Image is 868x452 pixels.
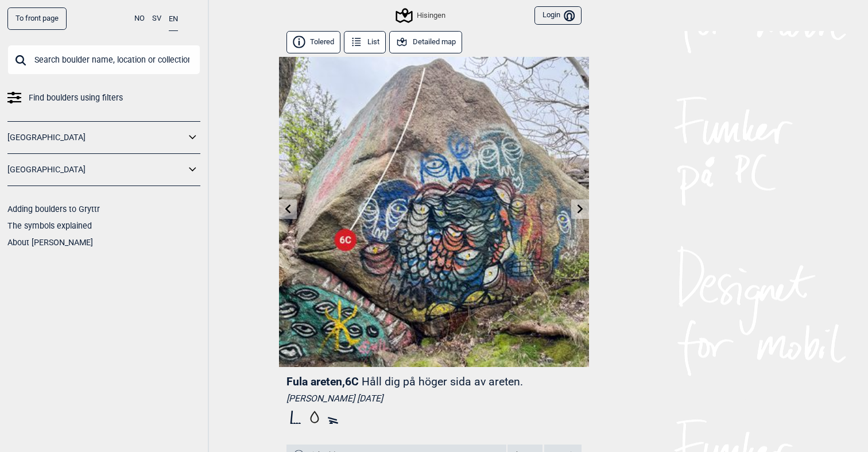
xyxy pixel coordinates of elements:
div: [PERSON_NAME] [DATE] [286,393,582,404]
a: [GEOGRAPHIC_DATA] [7,161,185,178]
button: List [344,31,386,53]
span: Fula areten , 6C [286,375,359,388]
p: Håll dig på höger sida av areten. [362,375,523,388]
button: SV [152,7,161,30]
button: EN [169,7,178,31]
a: Find boulders using filters [7,90,200,106]
div: Hisingen [397,9,445,22]
a: Adding boulders to Gryttr [7,204,100,214]
a: About [PERSON_NAME] [7,238,93,247]
button: Tolered [286,31,340,53]
button: Detailed map [389,31,462,53]
span: Find boulders using filters [29,90,123,106]
a: To front page [7,7,67,30]
button: Login [534,6,582,25]
button: NO [134,7,145,30]
img: Fula areten [279,57,589,367]
a: [GEOGRAPHIC_DATA] [7,129,185,146]
a: The symbols explained [7,221,92,230]
input: Search boulder name, location or collection [7,45,200,75]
